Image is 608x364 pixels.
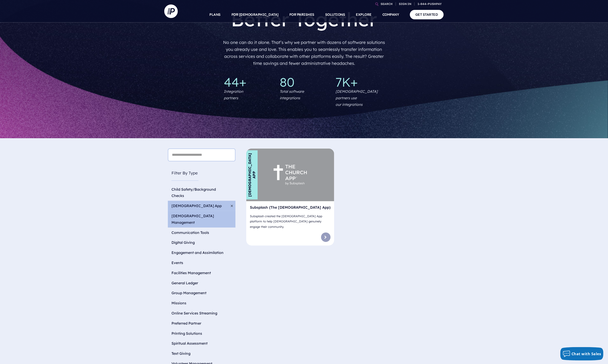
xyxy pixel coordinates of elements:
[222,7,386,31] h1: Better Together
[168,328,235,339] li: Printing Solutions
[168,184,235,201] li: Child Safety/Background Checks
[168,348,235,359] li: Text Giving
[168,318,235,328] li: Preferred Partner
[572,351,601,356] span: Chat with Sales
[168,268,235,278] li: Facilities Management
[410,10,444,19] a: GET STARTED
[168,228,235,238] li: Communication Tools
[210,7,221,23] a: PLANS
[250,212,331,231] p: Subsplash created the [DEMOGRAPHIC_DATA] App platform to help [DEMOGRAPHIC_DATA] genuinely engage...
[222,37,386,69] p: No one can do it alone. That’s why we partner with dozens of software solutions you already use a...
[250,205,331,212] h6: Subsplash (The [DEMOGRAPHIC_DATA] App)
[168,288,235,298] li: Group Management
[382,7,399,23] a: COMPANY
[168,338,235,348] li: Spiritual Assessment
[280,76,328,88] p: 80
[168,237,235,248] li: Digital Giving
[268,162,312,188] img: Subsplash (The Church App) - Logo
[224,76,272,88] p: 44+
[168,166,235,184] h5: Filter By Type
[325,7,345,23] a: SOLUTIONS
[168,308,235,318] li: Online Services Streaming
[168,201,235,211] li: [DEMOGRAPHIC_DATA] App
[231,7,279,23] a: FOR [DEMOGRAPHIC_DATA]
[168,298,235,308] li: Missions
[356,7,372,23] a: EXPLORE
[336,76,384,88] p: 7K+
[168,278,235,288] li: General Ledger
[560,347,604,361] button: Chat with Sales
[168,258,235,268] li: Events
[246,150,258,199] div: [DEMOGRAPHIC_DATA] App
[280,88,304,101] p: Total software integrations
[168,248,235,258] li: Engagement and Assimilation
[168,211,235,228] li: [DEMOGRAPHIC_DATA] Management
[224,88,243,101] p: Integration partners
[336,88,384,108] p: [DEMOGRAPHIC_DATA] partners use our integrations
[289,7,314,23] a: FOR PARISHES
